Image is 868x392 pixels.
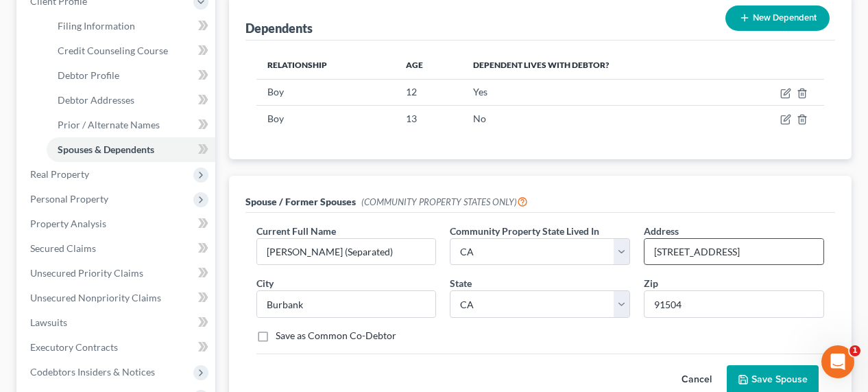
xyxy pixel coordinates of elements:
a: Debtor Addresses [47,88,215,113]
a: Lawsuits [19,310,215,335]
button: New Dependent [725,5,830,31]
span: Debtor Profile [58,69,119,81]
label: Address [644,224,679,238]
input: Enter name... [257,239,436,265]
a: Credit Counseling Course [47,38,215,63]
a: Filing Information [47,14,215,38]
span: Secured Claims [30,242,96,254]
span: Real Property [30,168,89,180]
span: Spouses & Dependents [58,143,154,155]
input: XXXXX [644,290,824,318]
label: State [450,276,472,290]
span: Unsecured Priority Claims [30,267,143,279]
div: Dependents [245,20,313,36]
span: Credit Counseling Course [58,45,168,56]
td: Boy [256,106,396,132]
a: Spouses & Dependents [47,137,215,162]
span: Lawsuits [30,316,67,328]
span: Unsecured Nonpriority Claims [30,292,161,303]
span: Prior / Alternate Names [58,119,160,130]
input: Enter address... [644,239,823,265]
span: Debtor Addresses [58,94,134,106]
label: Save as Common Co-Debtor [276,329,396,343]
td: No [462,106,731,132]
input: Enter city... [257,291,436,317]
label: Zip [644,276,658,290]
td: Yes [462,79,731,105]
span: Codebtors Insiders & Notices [30,366,155,378]
td: 12 [395,79,461,105]
th: Relationship [256,51,396,79]
iframe: Intercom live chat [821,345,854,378]
td: 13 [395,106,461,132]
a: Executory Contracts [19,335,215,360]
span: Spouse / Former Spouses [245,196,356,207]
span: Filing Information [58,20,135,32]
label: City [256,276,274,290]
span: Executory Contracts [30,341,118,353]
th: Age [395,51,461,79]
a: Unsecured Priority Claims [19,261,215,286]
span: Current Full Name [256,225,336,237]
span: (COMMUNITY PROPERTY STATES ONLY) [361,196,528,207]
span: Personal Property [30,193,108,205]
a: Property Analysis [19,211,215,236]
a: Prior / Alternate Names [47,113,215,137]
td: Boy [256,79,396,105]
span: Property Analysis [30,218,106,229]
a: Debtor Profile [47,63,215,88]
span: Community Property State Lived In [450,225,599,237]
th: Dependent lives with debtor? [462,51,731,79]
a: Secured Claims [19,236,215,261]
a: Unsecured Nonpriority Claims [19,286,215,310]
span: 1 [849,345,860,356]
